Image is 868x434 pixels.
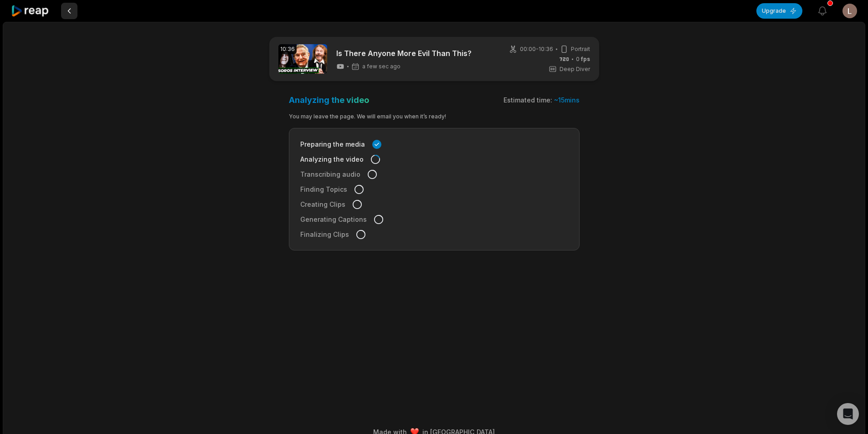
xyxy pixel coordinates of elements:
span: Creating Clips [300,199,345,209]
span: Finalizing Clips [300,230,349,239]
span: Generating Captions [300,214,367,224]
a: Is There Anyone More Evil Than This? [336,48,472,59]
div: You may leave the page. We will email you when it’s ready! [289,112,580,121]
span: a few sec ago [362,63,401,70]
span: Preparing the media [300,139,365,149]
span: Analyzing the video [300,154,364,164]
span: Portrait [571,45,590,53]
h3: Analyzing the video [289,95,369,105]
span: Deep Diver [560,65,590,73]
span: Finding Topics [300,184,347,194]
div: Estimated time: [503,96,580,105]
div: Open Intercom Messenger [837,403,859,425]
span: Transcribing audio [300,169,360,179]
span: ~ 15 mins [554,96,580,104]
span: fps [581,56,590,62]
span: 00:00 - 10:36 [520,45,553,53]
button: Upgrade [756,3,802,19]
span: 0 [576,55,590,63]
